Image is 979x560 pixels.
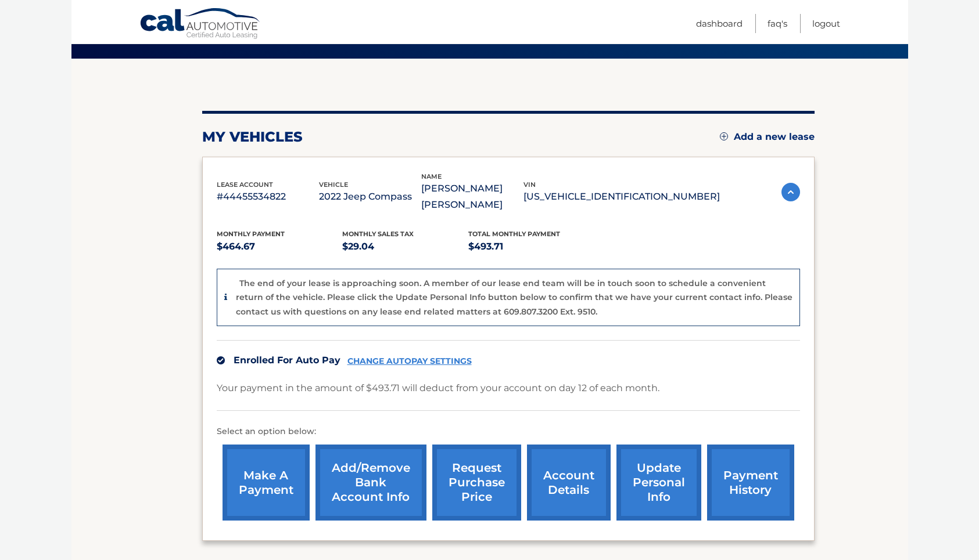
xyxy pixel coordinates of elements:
[707,445,794,521] a: payment history
[527,445,611,521] a: account details
[812,14,840,33] a: Logout
[217,239,343,255] p: $464.67
[432,445,521,521] a: request purchase price
[696,14,743,33] a: Dashboard
[217,380,659,396] p: Your payment in the amount of $493.71 will deduct from your account on day 12 of each month.
[468,230,560,238] span: Total Monthly Payment
[616,445,701,521] a: update personal info
[236,278,792,317] p: The end of your lease is approaching soon. A member of our lease end team will be in touch soon t...
[720,132,728,140] img: add.svg
[217,230,285,238] span: Monthly Payment
[217,180,273,189] span: lease account
[720,131,815,143] a: Add a new lease
[217,425,800,439] p: Select an option below:
[217,189,319,205] p: #44455534822
[781,183,800,201] img: accordion-active.svg
[342,230,414,238] span: Monthly sales Tax
[342,239,468,255] p: $29.04
[768,14,787,33] a: FAQ's
[202,128,303,146] h2: my vehicles
[217,356,225,364] img: check.svg
[315,445,426,521] a: Add/Remove bank account info
[468,239,594,255] p: $493.71
[319,180,348,189] span: vehicle
[234,355,340,366] span: Enrolled For Auto Pay
[223,445,310,521] a: make a payment
[319,189,421,205] p: 2022 Jeep Compass
[347,356,472,366] a: CHANGE AUTOPAY SETTINGS
[421,180,523,213] p: [PERSON_NAME] [PERSON_NAME]
[523,180,536,189] span: vin
[523,189,720,205] p: [US_VEHICLE_IDENTIFICATION_NUMBER]
[421,172,442,180] span: name
[139,8,261,41] a: Cal Automotive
